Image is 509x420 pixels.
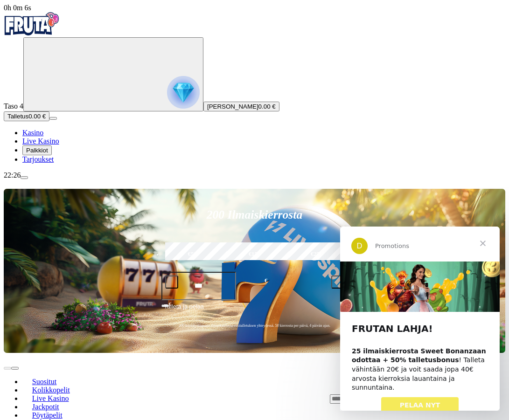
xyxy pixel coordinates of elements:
[225,241,284,268] label: €150
[4,12,60,35] img: Fruta
[169,301,172,307] span: €
[287,241,346,268] label: €250
[207,103,258,110] span: [PERSON_NAME]
[164,302,204,319] span: Talleta ja pelaa
[7,113,28,120] span: Talletus
[4,4,31,12] span: user session time
[4,367,11,370] button: prev slide
[4,12,505,164] nav: Primary
[22,137,59,145] a: Live Kasino
[41,171,119,187] a: PELAA NYT
[26,147,48,154] span: Palkkiot
[60,175,100,182] span: PELAA NYT
[258,103,276,110] span: 0.00 €
[22,375,66,389] a: Suositut
[330,394,396,404] input: Search
[22,155,54,163] a: Tarjoukset
[49,117,57,120] button: menu
[28,386,74,394] span: Kolikkopelit
[28,394,73,402] span: Live Kasino
[28,403,63,411] span: Jackpotit
[4,102,23,110] span: Taso 4
[28,411,66,419] span: Pöytäpelit
[161,302,348,319] button: Talleta ja pelaa
[163,241,222,268] label: €50
[331,275,344,289] button: plus icon
[165,275,178,289] button: minus icon
[22,129,43,137] a: Kasino
[21,176,28,179] button: menu
[22,383,79,397] a: Kolikkopelit
[203,102,279,111] button: [PERSON_NAME]0.00 €
[4,129,505,164] nav: Main menu
[340,227,500,411] iframe: Intercom live chat viesti
[28,113,46,120] span: 0.00 €
[23,37,203,111] button: reward progress
[4,111,49,121] button: Talletusplus icon0.00 €
[11,367,19,370] button: next slide
[22,392,78,406] a: Live Kasino
[265,276,267,285] span: €
[28,378,60,386] span: Suositut
[4,29,60,37] a: Fruta
[22,145,52,155] button: Palkkiot
[167,76,200,109] img: reward progress
[4,171,21,179] span: 22:26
